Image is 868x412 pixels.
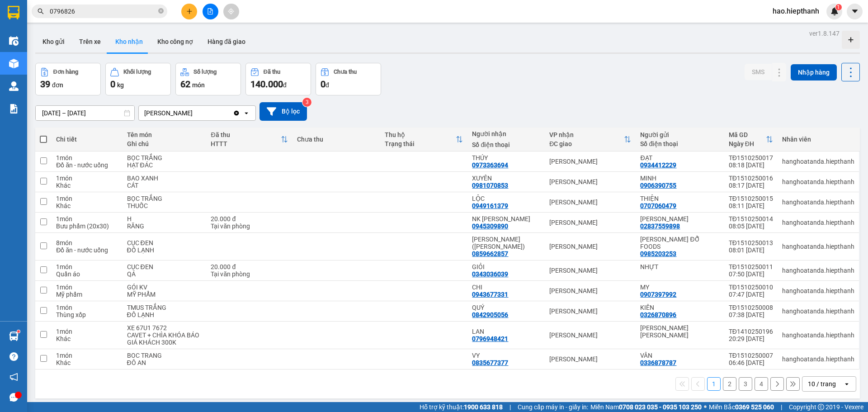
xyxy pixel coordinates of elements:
div: Người gửi [640,131,719,138]
div: 20.000 đ [211,215,288,223]
div: Khác [56,335,118,342]
div: hanghoatanda.hiepthanh [782,267,854,274]
div: TMUS TRẮNG [127,304,202,311]
div: 0835677377 [472,359,508,366]
div: 0981070853 [472,182,508,189]
div: Người nhận [472,130,540,137]
div: [PERSON_NAME] [549,287,631,294]
div: MY [640,284,719,291]
button: file-add [203,4,218,19]
div: Khối lượng [123,69,151,75]
div: HÀ MINH [640,215,719,223]
div: 1 món [56,304,118,311]
div: Khác [56,182,118,189]
span: file-add [207,8,213,14]
button: 2 [723,377,736,391]
div: 8 món [56,239,118,246]
div: 1 món [56,328,118,335]
div: [PERSON_NAME] [549,267,631,274]
button: Kho gửi [35,31,72,52]
div: 06:46 [DATE] [729,359,773,366]
div: Đã thu [211,131,281,138]
div: THIỆN [640,195,719,202]
div: GIỎI [472,263,540,270]
div: CỤC ĐEN [127,263,202,270]
div: NHUNG ĐỖ FOODS [640,236,719,250]
sup: 3 [302,98,311,107]
span: 0 [321,79,325,90]
div: 10 / trang [808,379,836,388]
span: search [38,8,44,14]
div: LỘC [472,195,540,202]
div: Thùng xốp [56,311,118,318]
div: HTTT [211,140,281,147]
div: Chi tiết [56,136,118,143]
div: TĐ1510250010 [729,284,773,291]
img: warehouse-icon [9,331,19,341]
div: NK ĐAN DUY [472,215,540,223]
svg: open [243,109,250,117]
div: LAN [472,328,540,335]
div: VY [472,352,540,359]
div: [PERSON_NAME] [549,308,631,315]
div: 0985203253 [640,250,676,257]
div: [PERSON_NAME] [549,355,631,363]
img: logo-vxr [8,6,19,19]
div: Quần áo [56,270,118,278]
div: hanghoatanda.hiepthanh [782,355,854,363]
div: 20:29 [DATE] [729,335,773,342]
span: plus [186,8,193,14]
button: caret-down [847,4,863,19]
th: Toggle SortBy [206,128,292,152]
div: Chưa thu [297,136,376,143]
div: Bưu phẩm (20x30) [56,223,118,230]
button: 3 [739,377,752,391]
div: TĐ1510250015 [729,195,773,202]
button: Nhập hàng [791,64,837,81]
span: Hỗ trợ kỹ thuật: [420,402,503,412]
div: 0906390755 [640,182,676,189]
svg: Clear value [233,109,240,117]
div: TRỊNH THỊ UYÊN [640,324,719,339]
span: 62 [180,79,190,90]
div: [PERSON_NAME] [549,331,631,339]
sup: 1 [835,4,842,10]
span: món [192,81,205,89]
div: 1 món [56,263,118,270]
div: TĐ1410250196 [729,328,773,335]
div: Đồ ăn - nước uống [56,246,118,254]
div: CÁT [127,182,202,189]
div: THUỐC [127,202,202,209]
div: XUYÊN [472,175,540,182]
div: [PERSON_NAME] [549,199,631,206]
span: 1 [837,4,840,10]
button: Bộ lọc [259,102,307,121]
div: H [127,215,202,223]
div: 02837559898 [640,223,680,230]
div: 08:17 [DATE] [729,182,773,189]
span: đơn [52,81,63,89]
div: 0949161379 [472,202,508,209]
div: Mỹ phẩm [56,291,118,298]
button: aim [223,4,239,19]
div: Mã GD [729,131,766,138]
div: TĐ1510250011 [729,263,773,270]
div: 0943677331 [472,291,508,298]
strong: 1900 633 818 [464,403,503,411]
div: TĐ1510250013 [729,239,773,246]
div: BAO XANH [127,175,202,182]
div: MỸ PHẨM [127,291,202,298]
span: close-circle [158,7,164,16]
div: Số lượng [193,69,217,75]
div: 0707060479 [640,202,676,209]
div: 0326870896 [640,311,676,318]
input: Select a date range. [36,106,134,120]
span: ⚪️ [704,405,707,409]
div: Đồ ăn - nước uống [56,161,118,169]
div: XE 67U1 7672 [127,324,202,331]
button: Trên xe [72,31,108,52]
div: hanghoatanda.hiepthanh [782,308,854,315]
div: 07:38 [DATE] [729,311,773,318]
div: ĐC giao [549,140,624,147]
button: Khối lượng0kg [105,63,171,95]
